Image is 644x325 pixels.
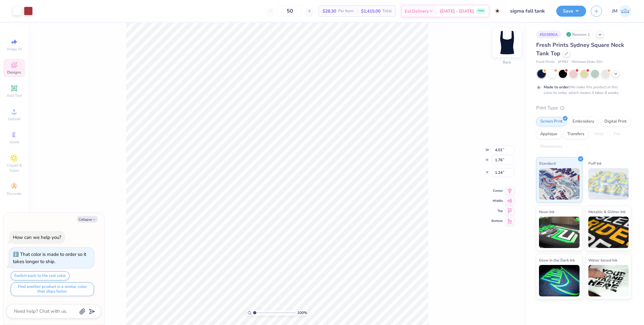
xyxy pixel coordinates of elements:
span: $28.30 [323,8,336,14]
span: Designs [7,70,21,75]
span: Per Item [338,8,353,14]
div: How can we help you? [13,234,61,240]
div: That color is made to order so it takes longer to ship. [13,251,86,265]
span: Middle [491,199,503,203]
div: Vinyl [590,129,608,139]
span: Decorate [7,191,22,196]
img: Metallic & Glitter Ink [588,217,629,248]
span: Metallic & Glitter Ink [588,208,625,215]
img: Standard [539,168,580,200]
img: Water based Ink [588,265,629,296]
span: $1,415.00 [361,8,380,14]
span: Glow in the Dark Ink [539,257,575,263]
span: Image AI [7,47,22,52]
button: Switch back to the last color [11,271,69,280]
span: Greek [9,140,19,145]
a: JM [612,5,631,17]
div: Screen Print [536,117,567,126]
button: Find another product in a similar color that ships faster [11,282,94,296]
span: JM [612,8,618,15]
img: Glow in the Dark Ink [539,265,580,296]
div: Digital Print [600,117,631,126]
span: Center [491,189,503,193]
button: Collapse [77,216,98,223]
div: # 503890A [536,30,561,38]
span: Clipart & logos [3,163,25,173]
div: Rhinestones [536,142,567,151]
span: 100 % [297,310,307,316]
span: # FP82 [558,59,569,65]
img: Puff Ink [588,168,629,200]
img: John Michael Binayas [619,5,631,17]
input: Untitled Design [505,5,552,17]
span: Fresh Prints [536,59,555,65]
strong: Made to order: [544,85,570,90]
span: Neon Ink [539,208,554,215]
span: Bottom [491,219,503,223]
div: Foil [610,129,625,139]
div: We make this product in this color to order, which means it takes 8 weeks. [544,84,621,96]
img: Back [494,30,519,55]
img: Neon Ink [539,217,580,248]
button: Save [556,6,586,17]
div: Back [503,59,511,65]
span: Minimum Order: 50 + [572,59,603,65]
span: Upload [8,116,20,121]
div: Embroidery [569,117,598,126]
div: Print Type [536,104,631,112]
span: Top [491,209,503,213]
span: FREE [478,9,484,13]
span: Water based Ink [588,257,617,263]
span: Add Text [7,93,22,98]
div: Applique [536,129,561,139]
span: Est. Delivery [405,8,429,14]
span: Total [382,8,392,14]
span: [DATE] - [DATE] [440,8,474,14]
span: Fresh Prints Sydney Square Neck Tank Top [536,41,624,57]
input: – – [278,5,302,17]
span: Puff Ink [588,160,602,167]
div: Transfers [563,129,588,139]
div: Revision 1 [564,30,593,38]
span: Standard [539,160,556,167]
